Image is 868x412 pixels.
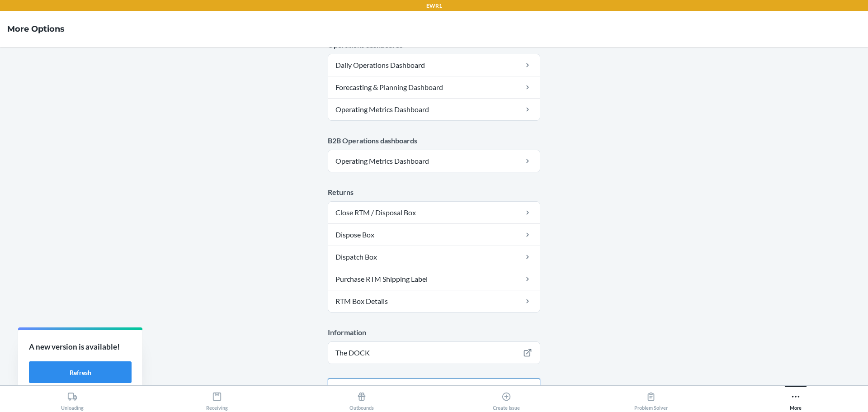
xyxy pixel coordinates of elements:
[723,386,868,411] button: More
[328,379,540,400] button: Logout
[579,386,723,411] button: Problem Solver
[328,99,540,120] a: Operating Metrics Dashboard
[328,187,540,198] p: Returns
[328,54,540,76] a: Daily Operations Dashboard
[426,2,442,10] p: EWR1
[206,388,228,411] div: Receiving
[29,341,132,353] p: A new version is available!
[634,388,668,411] div: Problem Solver
[328,246,540,268] a: Dispatch Box
[328,150,540,172] a: Operating Metrics Dashboard
[328,202,540,223] a: Close RTM / Disposal Box
[61,388,84,411] div: Unloading
[328,290,540,312] a: RTM Box Details
[145,386,289,411] button: Receiving
[328,268,540,290] a: Purchase RTM Shipping Label
[289,386,434,411] button: Outbounds
[328,342,540,364] a: The DOCK
[493,388,520,411] div: Create Issue
[328,224,540,246] a: Dispose Box
[328,76,540,98] a: Forecasting & Planning Dashboard
[29,361,132,383] button: Refresh
[7,23,65,35] h4: More Options
[349,388,374,411] div: Outbounds
[790,388,802,411] div: More
[434,386,579,411] button: Create Issue
[328,135,540,146] p: B2B Operations dashboards
[328,327,540,338] p: Information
